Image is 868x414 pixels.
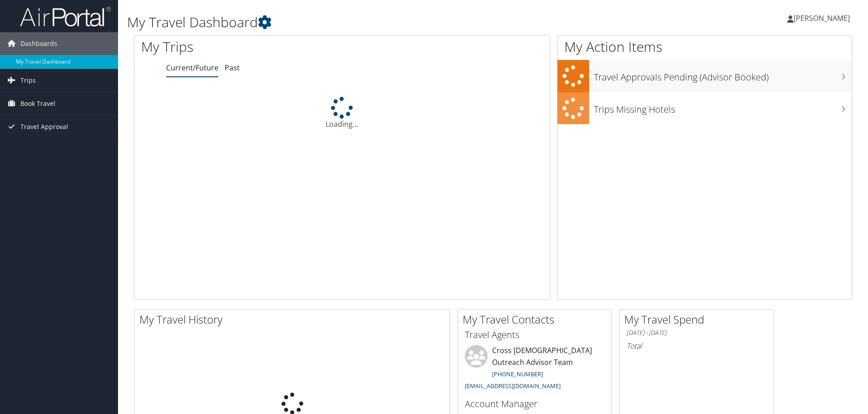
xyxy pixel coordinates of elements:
[141,37,370,56] h1: My Trips
[225,63,240,73] a: Past
[626,341,766,351] h6: Total
[20,92,55,115] span: Book Travel
[594,66,852,84] h3: Travel Approvals Pending (Advisor Booked)
[624,312,773,327] h2: My Travel Spend
[20,6,111,27] img: airportal-logo.png
[557,92,852,125] a: Trips Missing Hotels
[787,5,859,32] a: [PERSON_NAME]
[465,329,605,341] h3: Travel Agents
[460,345,609,394] li: Cross [DEMOGRAPHIC_DATA] Outreach Advisor Team
[594,99,852,116] h3: Trips Missing Hotels
[134,97,550,130] div: Loading...
[20,115,68,138] span: Travel Approval
[20,69,36,92] span: Trips
[492,370,543,378] a: [PHONE_NUMBER]
[463,312,612,327] h2: My Travel Contacts
[166,63,218,73] a: Current/Future
[127,13,615,32] h1: My Travel Dashboard
[557,60,852,92] a: Travel Approvals Pending (Advisor Booked)
[465,398,605,410] h3: Account Manager
[626,329,766,337] h6: [DATE] - [DATE]
[794,13,850,23] span: [PERSON_NAME]
[20,32,57,55] span: Dashboards
[139,312,449,327] h2: My Travel History
[557,37,852,56] h1: My Action Items
[465,382,561,390] a: [EMAIL_ADDRESS][DOMAIN_NAME]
